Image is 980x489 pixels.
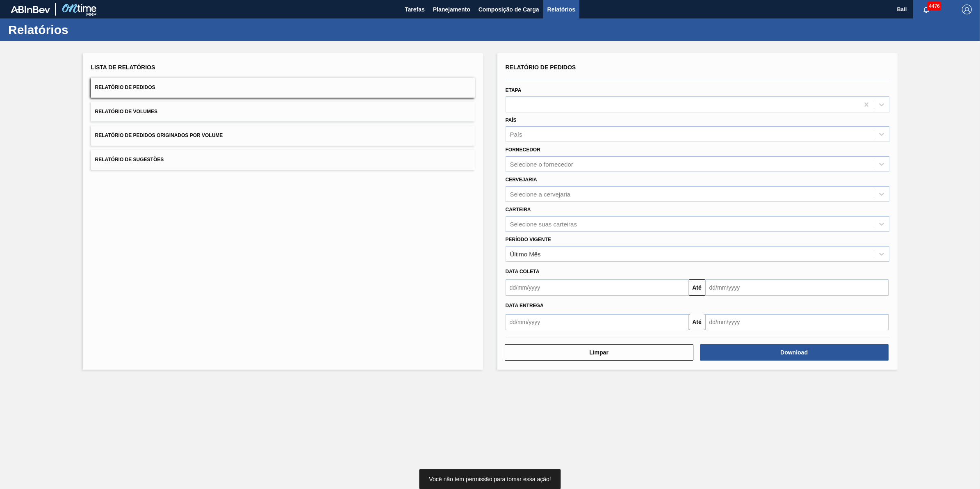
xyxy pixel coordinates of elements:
[8,25,154,34] h1: Relatórios
[95,133,223,138] span: Relatório de Pedidos Originados por Volume
[700,344,889,361] button: Download
[506,147,540,153] label: Fornecedor
[506,64,576,71] span: Relatório de Pedidos
[433,5,470,14] span: Planejamento
[91,126,475,146] button: Relatório de Pedidos Originados por Volume
[95,157,164,162] span: Relatório de Sugestões
[547,5,575,14] span: Relatórios
[95,109,157,114] span: Relatório de Volumes
[95,85,155,90] span: Relatório de Pedidos
[913,4,939,15] button: Notificações
[506,314,689,330] input: dd/mm/yyyy
[505,344,693,361] button: Limpar
[689,279,705,296] button: Até
[506,279,689,296] input: dd/mm/yyyy
[506,237,551,242] label: Período Vigente
[506,269,540,274] span: Data coleta
[91,150,475,170] button: Relatório de Sugestões
[705,279,889,296] input: dd/mm/yyyy
[91,64,155,71] span: Lista de Relatórios
[429,476,551,482] span: Você não tem permissão para tomar essa ação!
[689,314,705,330] button: Até
[506,303,544,308] span: Data entrega
[705,314,889,330] input: dd/mm/yyyy
[510,190,571,197] div: Selecione a cervejaria
[479,5,539,14] span: Composição de Carga
[506,177,537,183] label: Cervejaria
[927,2,941,11] span: 4476
[506,117,517,123] label: País
[91,78,475,98] button: Relatório de Pedidos
[962,5,972,14] img: Logout
[510,250,541,257] div: Último Mês
[11,6,50,13] img: TNhmsLtSVTkK8tSr43FrP2fwEKptu5GPRR3wAAAABJRU5ErkJggg==
[510,161,573,168] div: Selecione o fornecedor
[405,5,425,14] span: Tarefas
[506,207,531,213] label: Carteira
[510,131,522,138] div: País
[506,87,522,93] label: Etapa
[91,102,475,122] button: Relatório de Volumes
[510,220,577,227] div: Selecione suas carteiras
